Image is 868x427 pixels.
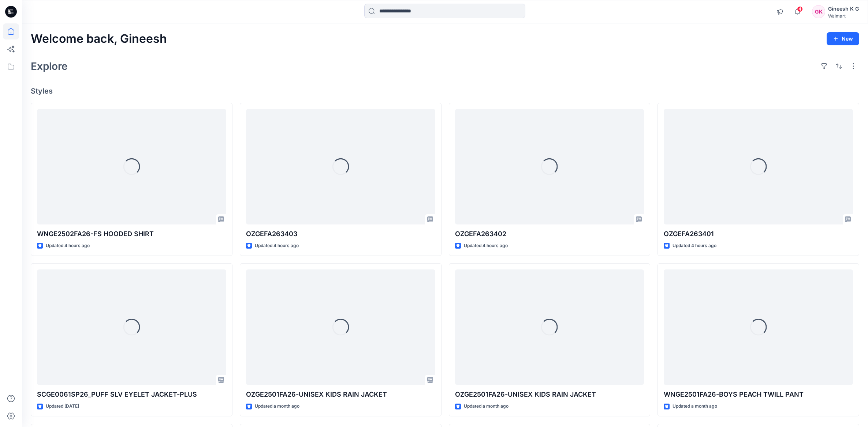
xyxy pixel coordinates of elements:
p: Updated a month ago [464,403,508,410]
p: Updated 4 hours ago [673,242,716,250]
p: OZGEFA263402 [455,229,644,239]
p: OZGEFA263403 [246,229,435,239]
p: Updated a month ago [673,403,717,410]
p: WNGE2501FA26-BOYS PEACH TWILL PANT [664,389,853,400]
p: Updated 4 hours ago [46,242,90,250]
p: Updated 4 hours ago [464,242,508,250]
p: SCGE0061SP26_PUFF SLV EYELET JACKET-PLUS [37,389,226,400]
span: 4 [797,6,803,12]
div: GK [812,5,825,18]
div: Gineesh K G [828,4,859,13]
h2: Welcome back, Gineesh [31,32,167,46]
p: Updated 4 hours ago [255,242,299,250]
button: New [827,32,859,45]
p: Updated a month ago [255,403,299,410]
h4: Styles [31,87,859,95]
p: Updated [DATE] [46,403,79,410]
div: Walmart [828,13,859,19]
p: WNGE2502FA26-FS HOODED SHIRT [37,229,226,239]
p: OZGE2501FA26-UNISEX KIDS RAIN JACKET [246,389,435,400]
p: OZGE2501FA26-UNISEX KIDS RAIN JACKET [455,389,644,400]
p: OZGEFA263401 [664,229,853,239]
h2: Explore [31,60,68,72]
